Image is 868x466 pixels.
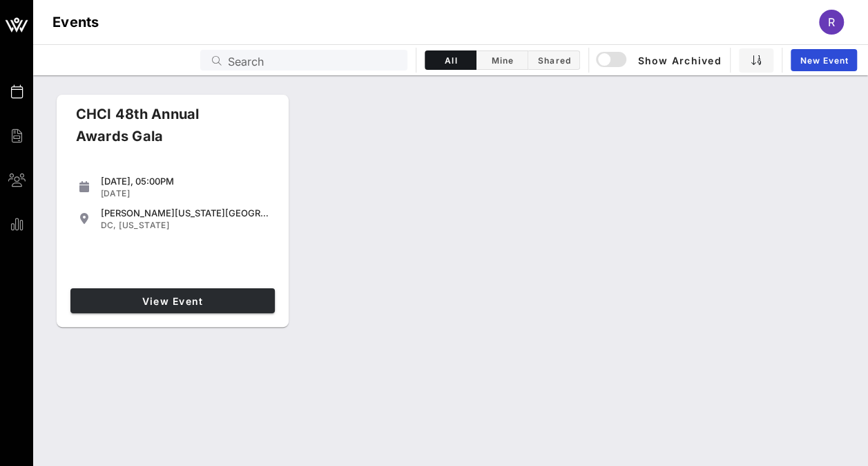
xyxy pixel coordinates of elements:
span: DC, [101,220,117,230]
div: [PERSON_NAME][US_STATE][GEOGRAPHIC_DATA] [101,207,269,218]
span: R [828,15,835,29]
button: Show Archived [597,48,722,73]
span: Shared [537,55,571,66]
div: [DATE] [101,188,269,199]
div: [DATE], 05:00PM [101,176,269,187]
h1: Events [52,11,99,33]
span: View Event [76,295,269,307]
span: All [434,55,467,66]
span: Show Archived [598,52,721,68]
div: CHCI 48th Annual Awards Gala [65,103,260,158]
button: All [425,50,476,70]
a: View Event [70,288,275,313]
span: New Event [799,55,849,66]
button: Shared [528,50,580,70]
span: [US_STATE] [119,220,169,230]
div: R [819,10,844,35]
a: New Event [791,49,857,71]
button: Mine [476,50,528,70]
span: Mine [485,55,519,66]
